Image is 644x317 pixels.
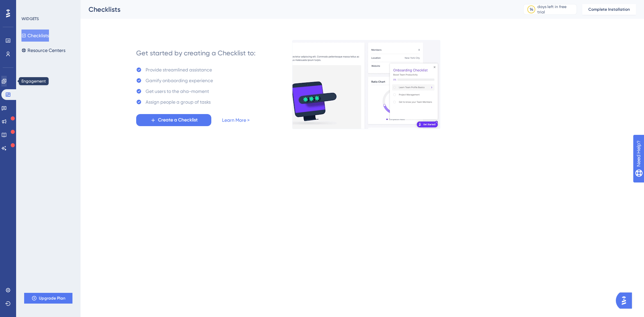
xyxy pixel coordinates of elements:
[136,114,211,126] button: Create a Checklist
[146,87,209,95] div: Get users to the aha-moment
[146,98,211,106] div: Assign people a group of tasks
[89,5,506,14] div: Checklists
[24,293,72,304] button: Upgrade Plan
[21,16,39,21] div: WIDGETS
[616,290,636,311] iframe: UserGuiding AI Assistant Launcher
[292,40,440,129] img: e28e67207451d1beac2d0b01ddd05b56.gif
[21,30,49,42] button: Checklists
[222,116,250,124] a: Learn More >
[146,76,213,85] div: Gamify onbaording experience
[21,44,65,56] button: Resource Centers
[39,296,65,301] span: Upgrade Plan
[588,7,630,12] span: Complete Installation
[16,2,42,10] span: Need Help?
[537,4,575,15] div: days left in free trial
[136,48,256,58] div: Get started by creating a Checklist to:
[582,4,636,15] button: Complete Installation
[158,116,198,124] span: Create a Checklist
[146,66,212,74] div: Provide streamlined assistance
[530,7,533,12] div: 14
